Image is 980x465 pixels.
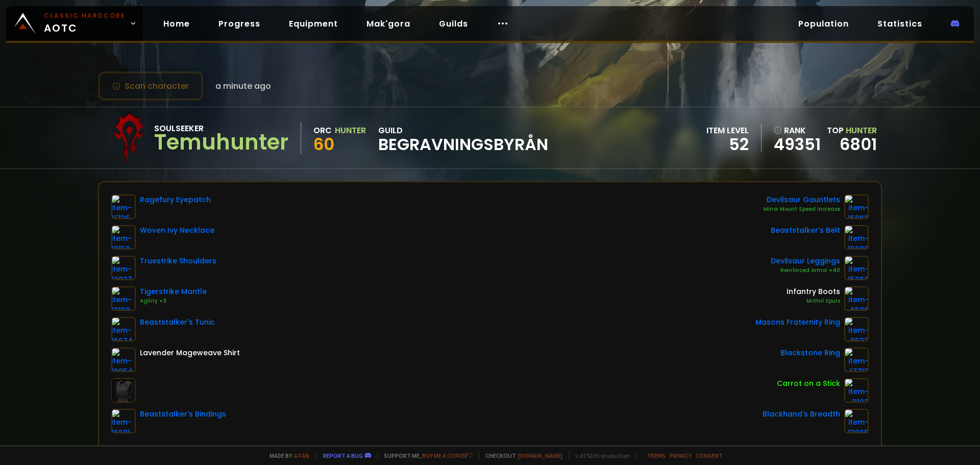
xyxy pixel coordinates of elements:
[647,452,666,459] a: Terms
[844,317,869,341] img: item-9533
[358,13,419,34] a: Mak'gora
[140,256,216,266] div: Truestrike Shoulders
[140,297,207,305] div: Agility +3
[431,13,476,34] a: Guilds
[111,348,136,372] img: item-10054
[844,225,869,250] img: item-16680
[696,452,723,459] a: Consent
[335,124,366,137] div: Hunter
[670,452,692,459] a: Privacy
[774,137,821,152] a: 49351
[771,256,840,266] div: Devilsaur Leggings
[140,409,226,420] div: Beaststalker's Bindings
[422,452,473,459] a: Buy me a coffee
[787,286,840,297] div: Infantry Boots
[706,137,749,152] div: 52
[479,452,562,459] span: Checkout
[111,225,136,250] img: item-19159
[281,13,346,34] a: Equipment
[377,452,473,459] span: Support me,
[787,297,840,305] div: Mithril Spurs
[844,378,869,403] img: item-11122
[827,124,877,137] div: Top
[323,452,363,459] a: Report a bug
[764,205,840,213] div: Minor Mount Speed Increase
[755,317,840,328] div: Masons Fraternity Ring
[844,348,869,372] img: item-17713
[569,452,630,459] span: v. d752d5 - production
[44,11,126,20] small: Classic Hardcore
[154,122,288,135] div: Soulseeker
[140,348,240,358] div: Lavender Mageweave Shirt
[294,452,309,459] a: a fan
[313,124,332,137] div: Orc
[140,225,214,236] div: Woven Ivy Necklace
[263,452,309,459] span: Made by
[111,409,136,433] img: item-16681
[777,378,840,389] div: Carrot on a Stick
[844,256,869,280] img: item-15062
[518,452,562,459] a: [DOMAIN_NAME]
[771,266,840,275] div: Reinforced Armor +40
[790,13,857,34] a: Population
[378,124,548,152] div: guild
[764,194,840,205] div: Devilsaur Gauntlets
[111,256,136,280] img: item-12927
[869,13,930,34] a: Statistics
[111,286,136,311] img: item-13108
[774,124,821,137] div: rank
[780,348,840,358] div: Blackstone Ring
[846,125,877,136] span: Hunter
[706,124,749,137] div: item level
[140,286,207,297] div: Tigerstrike Mantle
[215,80,271,92] span: a minute ago
[155,13,198,34] a: Home
[210,13,268,34] a: Progress
[844,194,869,219] img: item-15063
[6,6,143,41] a: Classic HardcoreAOTC
[844,286,869,311] img: item-6506
[98,71,203,101] button: Scan character
[111,317,136,341] img: item-16674
[844,409,869,433] img: item-13965
[313,133,334,156] span: 60
[378,137,548,152] span: BEGRAVNINGSBYRÅN
[763,409,840,420] div: Blackhand's Breadth
[840,133,877,156] a: 6801
[771,225,840,236] div: Beaststalker's Belt
[111,194,136,219] img: item-11735
[44,11,126,36] span: AOTC
[140,317,215,328] div: Beaststalker's Tunic
[140,194,211,205] div: Ragefury Eyepatch
[154,135,288,150] div: Temuhunter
